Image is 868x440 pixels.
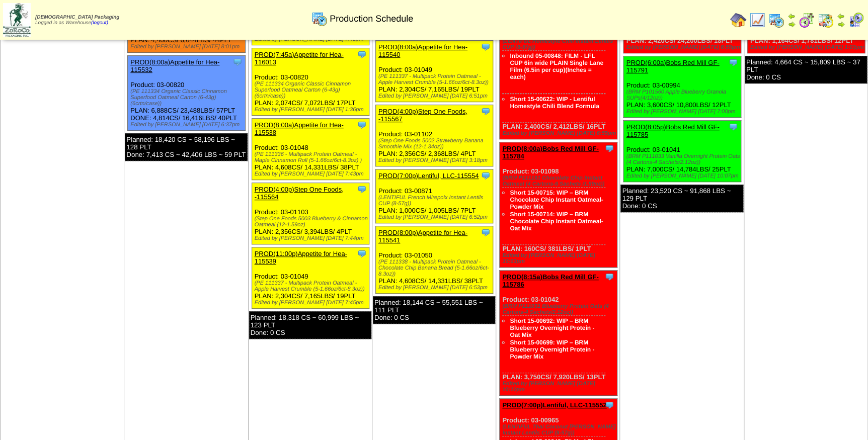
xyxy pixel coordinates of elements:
img: Tooltip [232,57,243,67]
div: Edited by [PERSON_NAME] [DATE] 6:59pm [626,44,741,50]
img: calendarcustomer.gif [848,12,864,28]
img: Tooltip [357,184,367,194]
div: Planned: 18,420 CS ~ 58,196 LBS ~ 128 PLT Done: 7,413 CS ~ 42,406 LBS ~ 59 PLT [125,133,247,161]
a: Inbound 05-00848: FILM - LFL CUP 6in wide PLAIN Single Lane Film (6.5in per cup)(Inches = each) [510,52,603,80]
div: (LENTIFUL French Mirepoix Instant Lentils CUP (8-57g)) [378,195,493,207]
div: Edited by [PERSON_NAME] [DATE] 8:01pm [130,44,245,50]
img: Tooltip [481,106,491,116]
img: home.gif [730,12,746,28]
div: Product: 03-00820 PLAN: 6,888CS / 23,488LBS / 57PLT DONE: 4,814CS / 16,416LBS / 40PLT [128,56,246,131]
a: PROD(8:00a)Appetite for Hea-115538 [255,121,344,136]
span: [DEMOGRAPHIC_DATA] Packaging [35,15,119,20]
img: calendarblend.gif [799,12,815,28]
div: Edited by [PERSON_NAME] [DATE] 7:45pm [255,300,369,306]
a: PROD(7:00p)Lentiful, LLC-115552 [502,401,606,409]
a: PROD(8:05p)Bobs Red Mill GF-115785 [626,123,719,138]
img: Tooltip [481,227,491,237]
div: Edited by [PERSON_NAME] [DATE] 10:03pm [502,252,617,265]
div: Planned: 18,318 CS ~ 60,999 LBS ~ 123 PLT Done: 0 CS [249,311,371,339]
div: Edited by [PERSON_NAME] [DATE] 7:44pm [255,235,369,241]
img: line_graph.gif [749,12,765,28]
div: Product: 03-00871 PLAN: 1,000CS / 1,005LBS / 7PLT [375,169,493,223]
div: Edited by [PERSON_NAME] [DATE] 3:18pm [378,157,493,163]
a: PROD(4:00p)Step One Foods, -115564 [255,186,344,201]
div: (Step One Foods 5002 Strawberry Banana Smoothie Mix (12-1.34oz)) [378,138,493,150]
img: calendarprod.gif [311,11,328,27]
div: Edited by [PERSON_NAME] [DATE] 1:36pm [255,107,369,113]
div: Edited by [PERSON_NAME] [DATE] 7:00pm [626,109,741,115]
a: Short 15-00699: WIP – BRM Blueberry Overnight Protein - Powder Mix [510,339,594,360]
div: (BRM P111033 Vanilla Overnight Protein Oats (4 Cartons-4 Sachets/2.12oz)) [626,153,741,165]
a: PROD(4:00p)Step One Foods, -115567 [378,108,467,123]
img: zoroco-logo-small.webp [3,3,31,37]
div: (LENTIFUL Thai Coconut [PERSON_NAME] Instant Lentils CUP (8-57g)) [502,424,617,436]
div: Planned: 4,664 CS ~ 15,809 LBS ~ 37 PLT Done: 0 CS [745,56,867,83]
img: Tooltip [604,400,614,410]
a: Short 15-00715: WIP – BRM Chocolate Chip Instant Oatmeal-Powder Mix [510,189,603,210]
div: Product: 03-01042 PLAN: 3,750CS / 7,920LBS / 13PLT [500,271,617,396]
img: Tooltip [728,57,738,67]
img: Tooltip [357,248,367,258]
a: PROD(8:15a)Bobs Red Mill GF-115786 [502,273,598,288]
span: Logged in as Warehouse [35,15,119,26]
div: (Step One Foods 5003 Blueberry & Cinnamon Oatmeal (12-1.59oz) [255,216,369,228]
img: Tooltip [728,122,738,132]
div: Edited by [PERSON_NAME] [DATE] 7:43pm [255,171,369,177]
img: Tooltip [357,120,367,130]
a: PROD(8:00a)Appetite for Hea-115540 [378,43,467,58]
div: Product: 03-00994 PLAN: 3,600CS / 10,800LBS / 12PLT [623,56,741,118]
div: Edited by [PERSON_NAME] [DATE] 10:12pm [502,381,617,393]
div: (BRM P101560 Apple Blueberry Granola SUPs(4/12oz)) [626,89,741,101]
a: Short 15-00622: WIP - Lentiful Homestyle Chili Blend Formula [510,96,599,110]
div: Product: 03-01049 PLAN: 2,304CS / 7,165LBS / 19PLT [252,247,369,309]
a: PROD(8:00a)Appetite for Hea-115532 [130,58,219,73]
div: Product: 03-01041 PLAN: 7,000CS / 14,784LBS / 25PLT [623,121,741,182]
img: Tooltip [481,170,491,181]
img: arrowright.gif [837,20,845,28]
div: (PE 111338 - Multipack Protein Oatmeal - Chocolate Chip Banana Bread (5-1.66oz/6ct-8.3oz)) [378,259,493,277]
div: Product: 03-01049 PLAN: 2,304CS / 7,165LBS / 19PLT [375,41,493,102]
div: (PE 111337 - Multipack Protein Oatmeal - Apple Harvest Crumble (5-1.66oz/6ct-8.3oz)) [255,280,369,292]
img: calendarprod.gif [768,12,784,28]
img: Tooltip [604,272,614,282]
img: calendarinout.gif [818,12,834,28]
a: PROD(11:00p)Appetite for Hea-115539 [255,250,347,265]
div: (PE 111334 Organic Classic Cinnamon Superfood Oatmeal Carton (6-43g)(6crtn/case)) [130,89,245,107]
img: Tooltip [357,49,367,59]
div: Edited by [PERSON_NAME] [DATE] 6:53pm [378,285,493,291]
div: Edited by [PERSON_NAME] [DATE] 1:03pm [750,44,865,50]
div: (PE 111337 - Multipack Protein Oatmeal - Apple Harvest Crumble (5-1.66oz/6ct-8.3oz)) [378,73,493,85]
a: PROD(8:00p)Appetite for Hea-115541 [378,229,467,244]
div: (BRM P111181 Chocolate Chip Instant Oatmeal (4 Cartons-6 Sachets /1.59oz)) [502,175,617,187]
div: Planned: 18,144 CS ~ 55,551 LBS ~ 111 PLT Done: 0 CS [373,296,495,324]
div: Product: 03-01102 PLAN: 2,356CS / 2,368LBS / 4PLT [375,105,493,166]
div: (BRM P111031 Blueberry Protein Oats (4 Cartons-4 Sachets/2.12oz)) [502,303,617,315]
img: arrowleft.gif [837,12,845,20]
div: Product: 03-01098 PLAN: 160CS / 381LBS / 1PLT [500,142,617,268]
a: PROD(8:00a)Bobs Red Mill GF-115784 [502,145,598,160]
div: Edited by [PERSON_NAME] [DATE] 6:55pm [502,130,617,136]
a: PROD(7:45a)Appetite for Hea-116013 [255,51,344,66]
div: Planned: 23,520 CS ~ 91,868 LBS ~ 129 PLT Done: 0 CS [620,185,743,212]
div: (PE 111336 - Multipack Protein Oatmeal - Maple Cinnamon Roll (5-1.66oz/6ct-8.3oz) ) [255,151,369,163]
div: (LENTIFUL Homestyle Chili Instant Lentils CUP (8-57g)) [502,38,617,50]
img: Tooltip [481,42,491,52]
a: PROD(6:00a)Bobs Red Mill GF-115791 [626,59,719,74]
div: Product: 03-01103 PLAN: 2,356CS / 3,394LBS / 4PLT [252,183,369,244]
div: Product: 03-00910 PLAN: 2,400CS / 2,412LBS / 16PLT [500,13,617,139]
div: Edited by [PERSON_NAME] [DATE] 6:52pm [378,214,493,220]
a: PROD(7:00p)Lentiful, LLC-115554 [378,172,479,180]
div: Edited by [PERSON_NAME] [DATE] 10:07pm [626,173,741,179]
img: arrowleft.gif [787,12,796,20]
a: (logout) [91,20,108,26]
a: Short 15-00692: WIP – BRM Blueberry Overnight Protein - Oat Mix [510,317,594,338]
div: Product: 03-01050 PLAN: 4,608CS / 14,331LBS / 38PLT [375,226,493,294]
a: Short 15-00714: WIP – BRM Chocolate Chip Instant Oatmeal-Oat Mix [510,211,603,232]
div: Edited by [PERSON_NAME] [DATE] 6:51pm [378,93,493,99]
div: Edited by [PERSON_NAME] [DATE] 6:37pm [130,122,245,128]
span: Production Schedule [330,14,413,24]
img: Tooltip [604,143,614,153]
div: Product: 03-01048 PLAN: 4,608CS / 14,331LBS / 38PLT [252,119,369,180]
div: (PE 111334 Organic Classic Cinnamon Superfood Oatmeal Carton (6-43g)(6crtn/case)) [255,81,369,99]
div: Product: 03-00820 PLAN: 2,074CS / 7,072LBS / 17PLT [252,48,369,116]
